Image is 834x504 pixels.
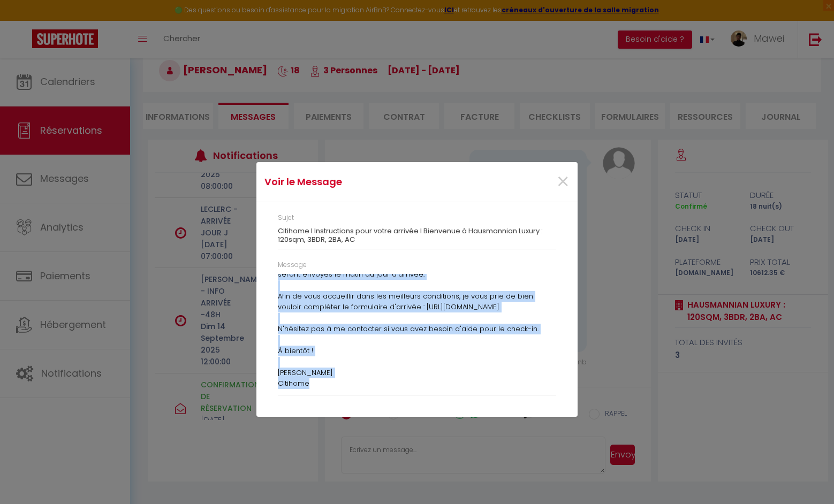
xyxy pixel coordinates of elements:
[278,378,556,389] p: Citihome
[9,4,41,36] button: Ouvrir le widget de chat LiveChat
[278,324,556,334] p: N'hésitez pas à me contacter si vous avez besoin d'aide pour le check-in.
[278,291,556,313] p: Afin de vous accueillir dans les meilleurs conditions, je vous prie de bien vouloir compléter le ...
[278,346,556,356] p: À bientôt !
[278,260,307,270] label: Message
[278,213,294,223] label: Sujet
[264,174,463,189] h4: Voir le Message
[556,166,570,198] span: ×
[278,368,556,378] p: [PERSON_NAME]
[278,227,556,243] h3: Citihome I Instructions pour votre arrivée I Bienvenue à Hausmannian Luxury : 120sqm, 3BDR, 2BA, AC
[556,171,570,194] button: Close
